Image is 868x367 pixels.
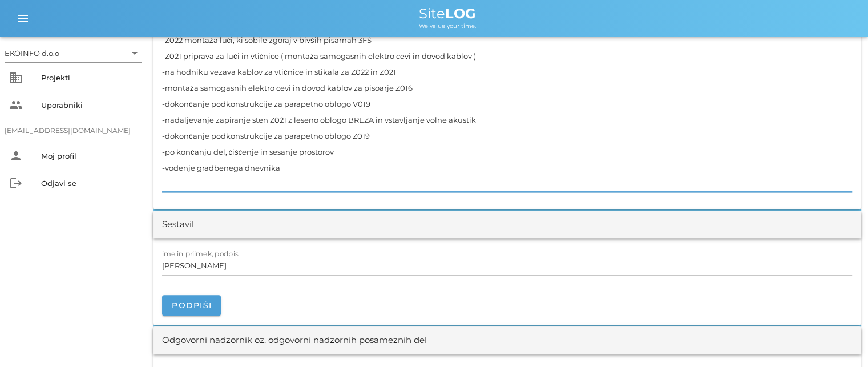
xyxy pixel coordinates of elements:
i: logout [9,176,23,190]
div: Odjavi se [41,179,137,188]
i: business [9,71,23,84]
div: Uporabniki [41,100,137,110]
div: EKOINFO d.o.o [5,48,59,58]
span: Site [419,5,476,22]
i: arrow_drop_down [128,46,142,60]
b: LOG [445,5,476,22]
i: people [9,98,23,112]
div: Odgovorni nadzornik oz. odgovorni nadzornih posameznih del [162,334,427,347]
span: We value your time. [419,22,476,30]
span: Podpiši [171,300,212,310]
div: Pripomoček za klepet [811,312,868,367]
i: menu [16,11,30,25]
button: Podpiši [162,295,221,316]
label: ime in priimek, podpis [162,249,239,258]
i: person [9,149,23,163]
div: Projekti [41,73,137,82]
div: EKOINFO d.o.o [5,44,142,62]
div: Moj profil [41,151,137,160]
div: Sestavil [162,218,194,231]
iframe: Chat Widget [811,312,868,367]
